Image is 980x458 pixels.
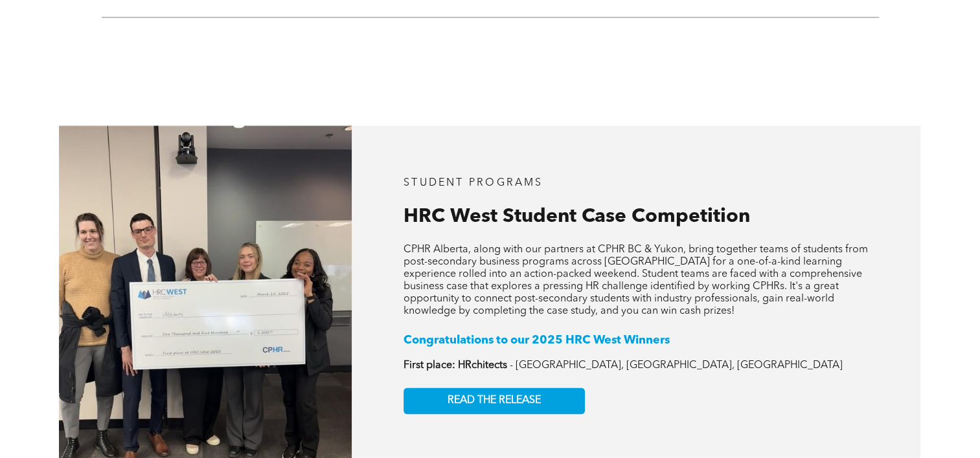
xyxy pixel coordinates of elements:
[404,360,507,371] strong: First place: HRchitects
[404,387,585,414] a: READ THE RELEASE
[404,178,543,188] span: STUDENT PROGRAMS
[404,245,868,316] span: CPHR Alberta, along with our partners at CPHR BC & Yukon, bring together teams of students from p...
[516,360,843,371] span: [GEOGRAPHIC_DATA], [GEOGRAPHIC_DATA], [GEOGRAPHIC_DATA]
[448,395,541,407] span: READ THE RELEASE
[404,334,670,346] span: Congratulations to our 2025 HRC West Winners
[404,207,750,226] span: HRC West Student Case Competition
[510,360,513,371] span: -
